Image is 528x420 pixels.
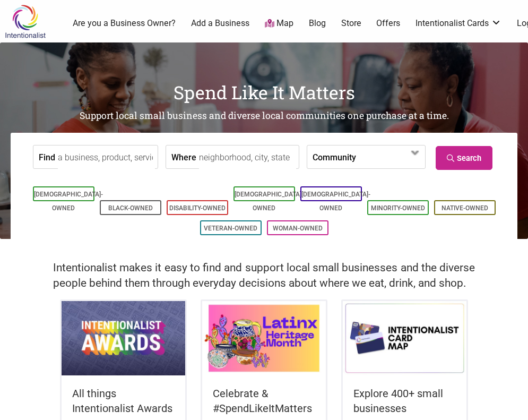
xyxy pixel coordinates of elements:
[202,301,326,375] img: Latinx / Hispanic Heritage Month
[171,145,196,168] label: Where
[39,145,55,168] label: Find
[442,204,488,212] a: Native-Owned
[73,18,176,29] a: Are you a Business Owner?
[199,145,296,169] input: neighborhood, city, state
[301,191,370,212] a: [DEMOGRAPHIC_DATA]-Owned
[313,145,356,168] label: Community
[34,191,103,212] a: [DEMOGRAPHIC_DATA]-Owned
[343,301,466,375] img: Intentionalist Card Map
[53,260,475,291] h2: Intentionalist makes it easy to find and support local small businesses and the diverse people be...
[371,204,425,212] a: Minority-Owned
[436,146,492,170] a: Search
[108,204,153,212] a: Black-Owned
[309,18,326,29] a: Blog
[235,191,304,212] a: [DEMOGRAPHIC_DATA]-Owned
[353,386,456,416] h5: Explore 400+ small businesses
[191,18,249,29] a: Add a Business
[341,18,361,29] a: Store
[213,386,315,416] h5: Celebrate & #SpendLikeItMatters
[273,225,323,232] a: Woman-Owned
[72,386,175,416] h5: All things Intentionalist Awards
[62,301,185,375] img: Intentionalist Awards
[204,225,257,232] a: Veteran-Owned
[376,18,400,29] a: Offers
[58,145,155,169] input: a business, product, service
[169,204,226,212] a: Disability-Owned
[265,18,293,30] a: Map
[416,18,501,29] a: Intentionalist Cards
